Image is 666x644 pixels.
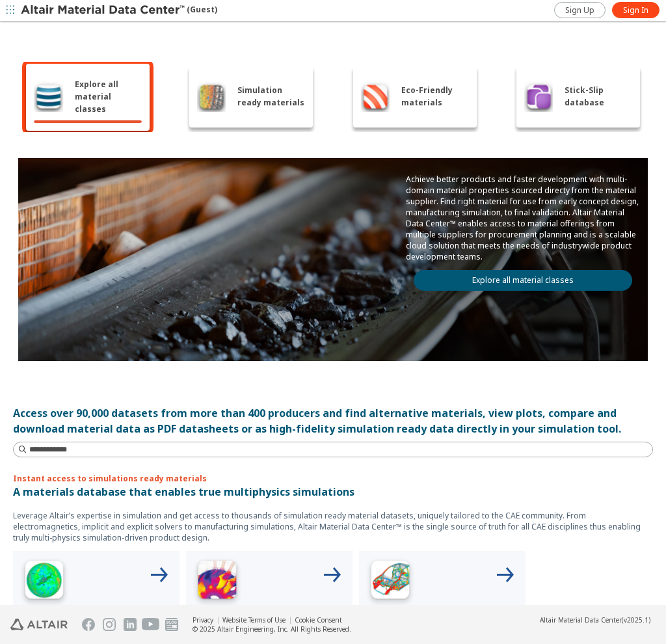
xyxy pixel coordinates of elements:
span: Stick-Slip database [565,84,632,109]
div: (v2025.1) [540,615,650,624]
img: Explore all material classes [34,81,63,112]
a: Privacy [193,615,213,624]
a: Cookie Consent [295,615,342,624]
span: Sign In [623,5,648,16]
img: Altair Engineering [10,619,68,630]
img: Simulation ready materials [197,81,225,112]
img: Altair Material Data Center [21,4,187,17]
img: Structural Analyses Icon [364,556,416,608]
img: Eco-Friendly materials [361,81,390,112]
a: Sign In [612,2,659,18]
p: A materials database that enables true multiphysics simulations [13,484,653,500]
div: © 2025 Altair Engineering, Inc. All Rights Reserved. [193,624,351,634]
img: Stick-Slip database [524,81,553,112]
span: Eco-Friendly materials [401,84,469,109]
div: (Guest) [21,4,217,17]
span: Altair Material Data Center [540,615,622,624]
img: High Frequency Icon [18,556,70,608]
a: Explore all material classes [414,270,632,291]
a: Sign Up [554,2,606,18]
span: Simulation ready materials [237,84,306,109]
p: Instant access to simulations ready materials [13,473,653,484]
p: Achieve better products and faster development with multi-domain material properties sourced dire... [406,174,640,262]
span: Explore all material classes [75,78,142,115]
p: Leverage Altair’s expertise in simulation and get access to thousands of simulation ready materia... [13,510,653,543]
span: Sign Up [565,5,594,16]
div: Access over 90,000 datasets from more than 400 producers and find alternative materials, view plo... [13,405,653,436]
img: Low Frequency Icon [191,556,243,608]
a: Website Terms of Use [222,615,286,624]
